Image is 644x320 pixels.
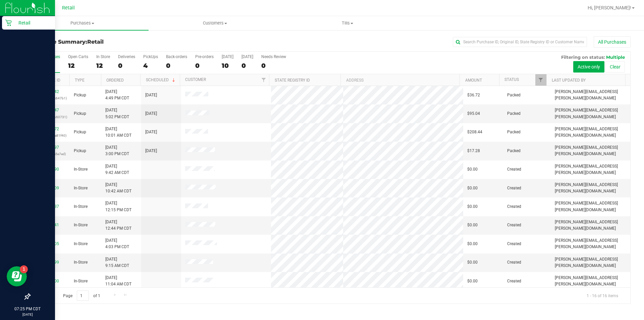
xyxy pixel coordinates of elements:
[74,241,88,247] span: In-Store
[74,166,88,173] span: In-Store
[145,129,157,135] span: [DATE]
[241,62,253,70] div: 0
[74,110,86,117] span: Pickup
[74,129,86,135] span: Pickup
[507,148,521,154] span: Packed
[605,61,625,73] button: Clear
[68,62,88,70] div: 12
[555,89,626,101] span: [PERSON_NAME][EMAIL_ADDRESS][PERSON_NAME][DOMAIN_NAME]
[149,20,281,26] span: Customers
[145,110,157,117] span: [DATE]
[75,78,85,83] a: Type
[105,256,129,269] span: [DATE] 9:15 AM CDT
[57,290,106,301] span: Page of 1
[68,54,88,59] div: Open Carts
[16,16,149,30] a: Purchases
[507,259,521,266] span: Created
[74,203,88,210] span: In-Store
[555,237,626,250] span: [PERSON_NAME][EMAIL_ADDRESS][PERSON_NAME][DOMAIN_NAME]
[281,16,414,30] a: Tills
[146,78,176,82] a: Scheduled
[581,290,624,301] span: 1 - 16 of 16 items
[535,74,546,86] a: Filter
[258,74,269,86] a: Filter
[185,77,206,82] a: Customer
[467,185,478,191] span: $0.00
[467,278,478,284] span: $0.00
[195,62,214,70] div: 0
[62,5,75,11] span: Retail
[465,78,482,83] a: Amount
[467,92,480,98] span: $36.72
[34,114,66,120] p: (be5d352c0eb60731)
[555,256,626,269] span: [PERSON_NAME][EMAIL_ADDRESS][PERSON_NAME][DOMAIN_NAME]
[149,16,281,30] a: Customers
[3,312,52,317] p: [DATE]
[222,62,233,70] div: 10
[145,148,157,154] span: [DATE]
[507,241,521,247] span: Created
[74,259,88,266] span: In-Store
[105,144,129,157] span: [DATE] 3:00 PM CDT
[241,54,253,59] div: [DATE]
[555,144,626,157] span: [PERSON_NAME][EMAIL_ADDRESS][PERSON_NAME][DOMAIN_NAME]
[96,62,110,70] div: 12
[507,110,521,117] span: Packed
[467,110,480,117] span: $95.04
[12,19,52,27] p: Retail
[118,54,135,59] div: Deliveries
[555,163,626,176] span: [PERSON_NAME][EMAIL_ADDRESS][PERSON_NAME][DOMAIN_NAME]
[561,54,605,60] span: Filtering on status:
[34,95,66,101] p: (1931bba4eec647b1)
[30,39,230,45] h3: Purchase Summary:
[261,62,286,70] div: 0
[552,78,586,83] a: Last Updated By
[504,77,519,82] a: Status
[555,219,626,232] span: [PERSON_NAME][EMAIL_ADDRESS][PERSON_NAME][DOMAIN_NAME]
[555,126,626,139] span: [PERSON_NAME][EMAIL_ADDRESS][PERSON_NAME][DOMAIN_NAME]
[467,203,478,210] span: $0.00
[606,54,625,60] span: Multiple
[453,37,587,47] input: Search Purchase ID, Original ID, State Registry ID or Customer Name...
[467,129,482,135] span: $208.44
[7,266,27,286] iframe: Resource center
[143,62,158,70] div: 4
[105,237,129,250] span: [DATE] 4:03 PM CDT
[555,182,626,194] span: [PERSON_NAME][EMAIL_ADDRESS][PERSON_NAME][DOMAIN_NAME]
[195,54,214,59] div: Pre-orders
[507,185,521,191] span: Created
[74,278,88,284] span: In-Store
[594,36,631,48] button: All Purchases
[573,61,604,73] button: Active only
[96,54,110,59] div: In Store
[105,200,131,213] span: [DATE] 12:15 PM CDT
[77,290,89,301] input: 1
[34,132,66,139] p: (7b5500dc30a81f40)
[166,54,187,59] div: Back-orders
[118,62,135,70] div: 0
[106,78,124,83] a: Ordered
[16,20,149,26] span: Purchases
[275,78,310,83] a: State Registry ID
[507,222,521,228] span: Created
[166,62,187,70] div: 0
[507,129,521,135] span: Packed
[74,148,86,154] span: Pickup
[281,20,413,26] span: Tills
[145,92,157,98] span: [DATE]
[5,19,12,26] inline-svg: Retail
[467,148,480,154] span: $17.28
[20,265,28,273] iframe: Resource center unread badge
[467,166,478,173] span: $0.00
[105,219,131,232] span: [DATE] 12:44 PM CDT
[87,39,104,45] span: Retail
[74,185,88,191] span: In-Store
[105,275,131,287] span: [DATE] 11:04 AM CDT
[105,107,129,120] span: [DATE] 5:02 PM CDT
[467,222,478,228] span: $0.00
[507,278,521,284] span: Created
[555,275,626,287] span: [PERSON_NAME][EMAIL_ADDRESS][PERSON_NAME][DOMAIN_NAME]
[467,259,478,266] span: $0.00
[34,151,66,157] p: (24cae4d6e3a5e7ed)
